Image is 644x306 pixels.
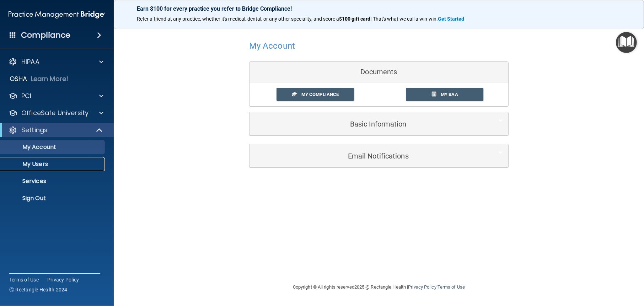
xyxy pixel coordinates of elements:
[137,16,339,22] span: Refer a friend at any practice, whether it's medical, dental, or any other speciality, and score a
[370,16,438,22] span: ! That's what we call a win-win.
[47,276,79,283] a: Privacy Policy
[9,58,103,66] a: HIPAA
[438,16,464,22] strong: Get Started
[9,126,103,134] a: Settings
[255,120,481,128] h5: Basic Information
[9,276,39,283] a: Terms of Use
[137,5,621,12] p: Earn $100 for every practice you refer to Bridge Compliance!
[21,58,39,66] p: HIPAA
[249,41,295,50] h4: My Account
[616,32,637,53] button: Open Resource Center
[301,92,339,97] span: My Compliance
[9,7,105,22] img: PMB logo
[21,92,31,100] p: PCI
[255,148,503,164] a: Email Notifications
[31,75,69,83] p: Learn More!
[21,126,48,134] p: Settings
[339,16,370,22] strong: $100 gift card
[438,284,465,290] a: Terms of Use
[408,284,436,290] a: Privacy Policy
[441,92,458,97] span: My BAA
[21,30,70,40] h4: Compliance
[5,178,102,185] p: Services
[9,92,103,100] a: PCI
[249,62,508,82] div: Documents
[438,16,465,22] a: Get Started
[255,116,503,132] a: Basic Information
[9,109,103,117] a: OfficeSafe University
[249,276,509,299] div: Copyright © All rights reserved 2025 @ Rectangle Health | |
[5,161,102,168] p: My Users
[10,75,27,83] p: OSHA
[21,109,88,117] p: OfficeSafe University
[255,152,481,160] h5: Email Notifications
[5,144,102,151] p: My Account
[5,195,102,202] p: Sign Out
[9,286,68,293] span: Ⓒ Rectangle Health 2024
